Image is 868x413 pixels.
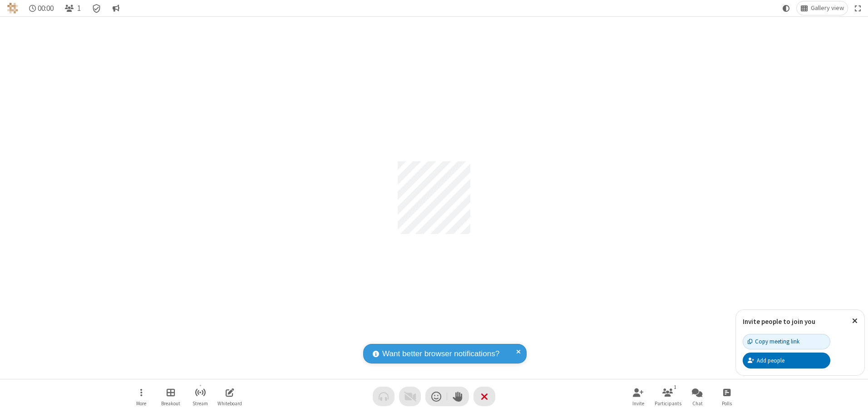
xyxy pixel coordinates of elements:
[108,1,123,15] button: Conversation
[779,1,794,15] button: Using system theme
[425,387,447,406] button: Send a reaction
[216,383,243,409] button: Open shared whiteboard
[692,401,703,406] span: Chat
[797,1,848,15] button: Change layout
[88,1,105,15] div: Meeting details Encryption enabled
[654,383,681,409] button: Open participant list
[157,383,184,409] button: Manage Breakout Rooms
[743,353,830,368] button: Add people
[38,4,54,13] span: 00:00
[811,5,844,12] span: Gallery view
[136,401,146,406] span: More
[187,383,214,409] button: Start streaming
[128,383,155,409] button: Open menu
[655,401,681,406] span: Participants
[399,387,421,406] button: Video
[845,310,864,332] button: Close popover
[7,3,18,14] img: QA Selenium DO NOT DELETE OR CHANGE
[743,317,815,326] label: Invite people to join you
[77,4,81,13] span: 1
[161,401,180,406] span: Breakout
[748,337,799,346] div: Copy meeting link
[192,401,208,406] span: Stream
[851,1,865,15] button: Fullscreen
[671,383,679,391] div: 1
[382,348,499,360] span: Want better browser notifications?
[722,401,732,406] span: Polls
[61,1,84,15] button: Open participant list
[373,387,395,406] button: Audio problem - check your Internet connection or call by phone
[217,401,242,406] span: Whiteboard
[625,383,652,409] button: Invite participants (Alt+I)
[25,1,58,15] div: Timer
[447,387,469,406] button: Raise hand
[632,401,644,406] span: Invite
[743,334,830,349] button: Copy meeting link
[684,383,711,409] button: Open chat
[713,383,740,409] button: Open poll
[473,387,495,406] button: End or leave meeting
